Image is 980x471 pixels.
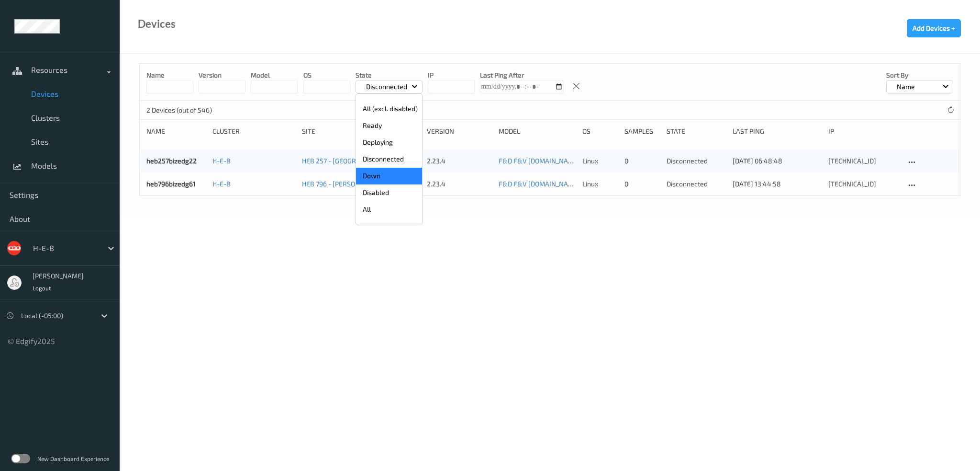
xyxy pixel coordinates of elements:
p: Disconnected [363,82,411,92]
p: model [251,70,298,80]
p: 2 Devices (out of 546) [146,105,218,115]
p: IP [428,70,475,80]
a: H-E-B [212,180,231,188]
div: Cluster [212,126,295,136]
div: Devices [138,19,176,29]
div: [TECHNICAL_ID] [828,156,899,166]
div: [TECHNICAL_ID] [828,179,899,189]
p: disconnected [667,179,726,189]
div: 0 [624,179,660,189]
div: 2.23.4 [427,179,492,189]
div: Model [499,126,576,136]
p: All (excl. disabled) [356,101,422,117]
div: Site [302,126,420,136]
p: linux [582,156,618,166]
div: Name [146,126,206,136]
p: Disabled [356,184,422,201]
button: Add Devices + [907,19,961,37]
a: F&D F&V [DOMAIN_NAME] (Daily) [DATE] 16:30 [DATE] 16:30 Auto Save [499,180,711,188]
p: Down [356,168,422,184]
div: OS [582,126,618,136]
p: OS [303,70,350,80]
a: H-E-B [212,157,231,165]
p: linux [582,179,618,189]
div: ip [828,126,899,136]
div: [DATE] 06:48:48 [733,156,822,166]
a: HEB 796 - [PERSON_NAME] Exchg [302,180,403,188]
p: Name [146,70,193,80]
p: Ready [356,117,422,134]
a: F&D F&V [DOMAIN_NAME] (Daily) [DATE] 16:30 [DATE] 16:30 Auto Save [499,157,711,165]
p: State [356,70,423,80]
div: Last Ping [733,126,822,136]
div: State [667,126,726,136]
div: [DATE] 13:44:58 [733,179,822,189]
a: heb257bizedg22 [146,157,197,165]
div: version [427,126,492,136]
div: Samples [624,126,660,136]
a: HEB 257 - [GEOGRAPHIC_DATA] [302,157,395,165]
div: 0 [624,156,660,166]
p: disconnected [667,156,726,166]
p: Disconnected [356,151,422,168]
a: heb796bizedg61 [146,180,196,188]
p: Last Ping After [480,70,564,80]
p: Deploying [356,134,422,151]
div: 2.23.4 [427,156,492,166]
p: All [356,201,422,218]
p: Name [893,82,918,92]
p: version [199,70,245,80]
p: Sort by [886,70,953,80]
